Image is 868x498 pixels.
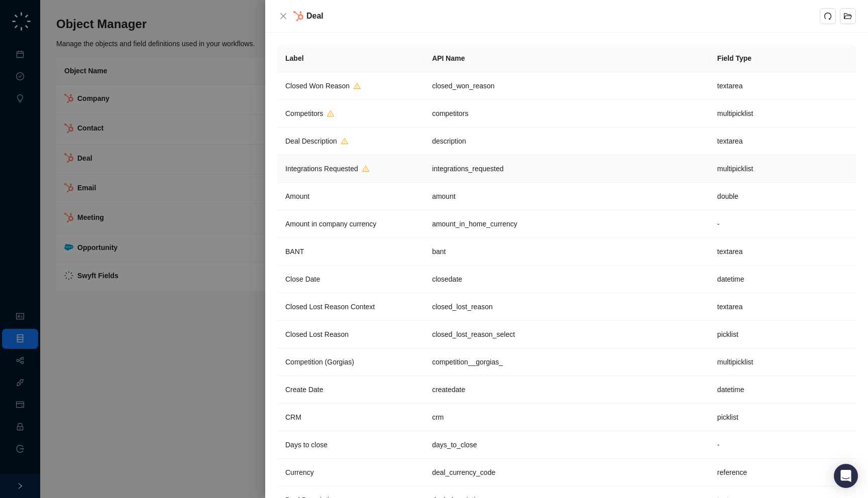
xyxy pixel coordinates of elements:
td: double [709,183,856,210]
h5: Deal [306,10,323,22]
span: Days to close [285,441,328,449]
td: days_to_close [424,431,709,459]
td: datetime [709,266,856,293]
span: Competitors [285,109,323,117]
th: Field Type [709,45,856,72]
td: textarea [709,128,856,155]
td: reference [709,459,856,486]
th: Label [277,45,424,72]
td: closed_lost_reason_select [424,321,709,348]
img: hubspot-DkpyWjJb.png [293,11,303,22]
th: API Name [424,45,709,72]
td: textarea [709,72,856,100]
span: BANT [285,247,304,256]
td: competition__gorgias_ [424,348,709,376]
div: Open Intercom Messenger [834,464,858,488]
span: warning [341,138,348,145]
td: multipicklist [709,348,856,376]
td: description [424,128,709,155]
td: datetime [709,376,856,404]
span: Closed Won Reason [285,82,350,90]
td: textarea [709,293,856,321]
span: Amount [285,192,309,200]
td: textarea [709,238,856,266]
td: - [709,431,856,459]
span: close [279,12,287,20]
span: Integrations Requested [285,165,358,173]
td: createdate [424,376,709,404]
td: picklist [709,321,856,348]
span: Competition (Gorgias) [285,358,354,366]
span: CRM [285,413,301,421]
td: closedate [424,266,709,293]
span: Closed Lost Reason [285,330,349,338]
span: warning [327,110,334,117]
td: - [709,210,856,238]
td: multipicklist [709,100,856,128]
td: bant [424,238,709,266]
td: amount [424,183,709,210]
span: Amount in company currency [285,220,376,228]
td: picklist [709,404,856,431]
span: folder-open [844,12,852,20]
td: multipicklist [709,155,856,183]
span: Close Date [285,275,320,283]
span: warning [362,165,369,172]
button: Close [277,10,289,22]
td: amount_in_home_currency [424,210,709,238]
td: closed_won_reason [424,72,709,100]
span: warning [354,82,361,89]
td: crm [424,404,709,431]
td: deal_currency_code [424,459,709,486]
span: Deal Description [285,137,337,145]
td: integrations_requested [424,155,709,183]
span: Create Date [285,386,323,394]
span: Closed Lost Reason Context [285,303,375,311]
td: competitors [424,100,709,128]
span: Currency [285,468,314,476]
td: closed_lost_reason [424,293,709,321]
span: redo [824,12,832,20]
